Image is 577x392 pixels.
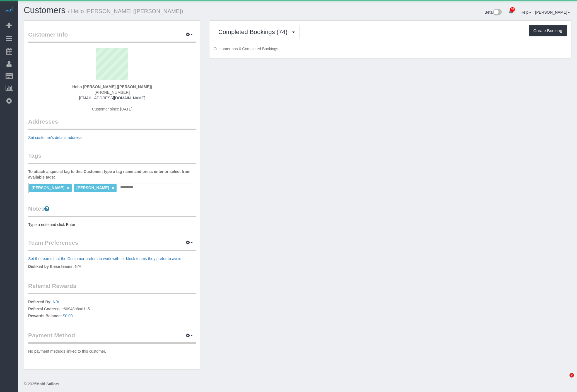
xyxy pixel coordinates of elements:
span: N/A [75,264,81,269]
legend: Tags [28,151,196,164]
a: Set the teams that the Customer prefers to work with, or block teams they prefer to avoid [28,256,181,261]
span: [PERSON_NAME] [32,186,64,190]
p: Customer has 0 Completed Bookings [214,46,567,52]
label: Rewards Balance: [28,313,62,319]
pre: Type a note and click Enter [28,222,196,227]
legend: Notes [28,205,196,217]
p: edee60948b8ad1a5 [28,299,196,320]
a: Customers [24,5,66,15]
a: [PERSON_NAME] [535,10,570,15]
img: Automaid Logo [3,6,15,13]
strong: Hello [PERSON_NAME] ([PERSON_NAME]) [72,85,152,89]
span: Completed Bookings (74) [218,28,290,35]
span: [PHONE_NUMBER] [95,90,130,95]
button: Create Booking [529,25,567,37]
span: Customer since [DATE] [92,107,132,111]
label: Disliked by these teams: [28,264,74,269]
label: To attach a special tag to this Customer, type a tag name and press enter or select from availabl... [28,169,196,180]
strong: Maid Sailors [36,382,59,386]
legend: Referral Rewards [28,282,196,294]
button: Completed Bookings (74) [214,25,300,39]
a: N/A [53,300,59,304]
a: 38 [506,6,516,18]
span: 7 [569,373,574,377]
a: Set customer's default address [28,135,82,140]
div: © 2025 [24,381,571,387]
iframe: Intercom live chat [558,373,571,386]
a: $0.00 [63,314,73,318]
small: / Hello [PERSON_NAME] ([PERSON_NAME]) [68,8,183,14]
legend: Payment Method [28,331,196,344]
legend: Team Preferences [28,239,196,251]
img: New interface [492,9,502,16]
p: No payment methods linked to this customer. [28,348,196,354]
a: × [67,186,69,191]
a: Help [520,10,531,15]
span: [PERSON_NAME] [76,186,109,190]
a: [EMAIL_ADDRESS][DOMAIN_NAME] [79,96,145,100]
span: 38 [510,7,515,12]
a: Beta [485,10,502,15]
a: × [112,186,114,191]
legend: Customer Info [28,30,196,43]
label: Referral Code: [28,306,55,312]
label: Referred By: [28,299,52,305]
